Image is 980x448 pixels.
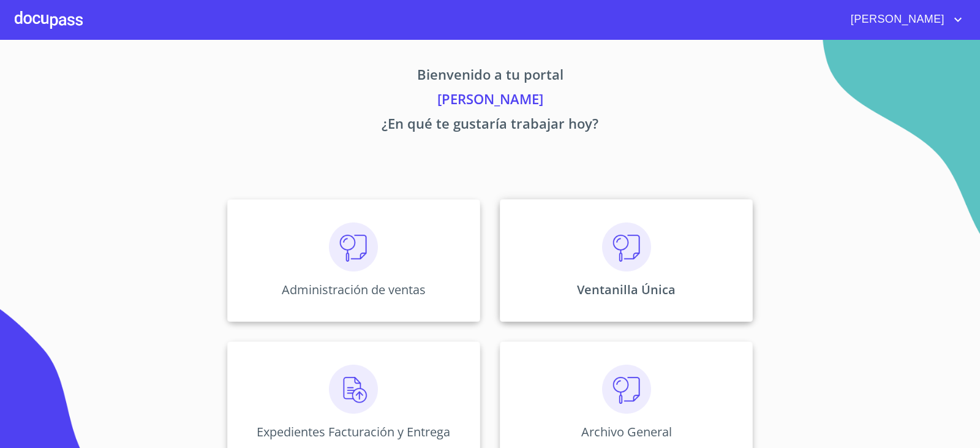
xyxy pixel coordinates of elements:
img: consulta.png [602,222,651,271]
img: consulta.png [602,365,651,414]
img: carga.png [329,365,378,414]
p: [PERSON_NAME] [113,89,867,113]
img: consulta.png [329,222,378,271]
p: Ventanilla Única [577,281,676,298]
button: account of current user [842,10,965,29]
p: Bienvenido a tu portal [113,64,867,89]
p: ¿En qué te gustaría trabajar hoy? [113,113,867,138]
p: Expedientes Facturación y Entrega [257,423,450,440]
span: [PERSON_NAME] [842,10,951,29]
p: Archivo General [581,423,672,440]
p: Administración de ventas [282,281,426,298]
